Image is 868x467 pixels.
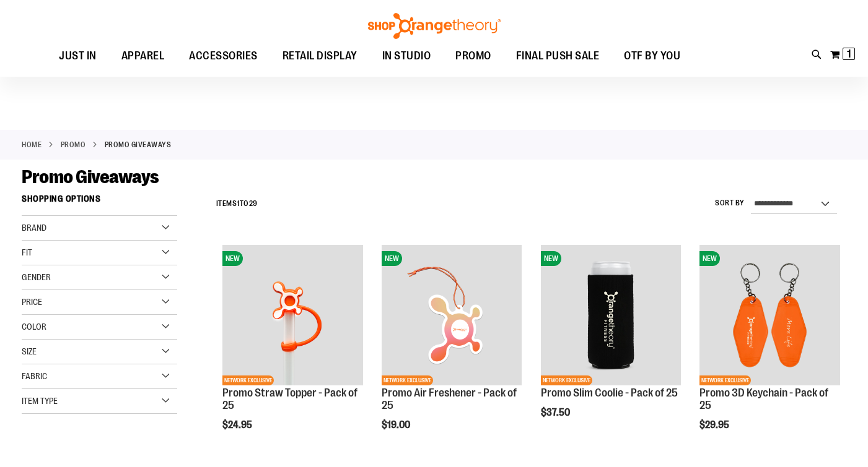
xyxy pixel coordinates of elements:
[541,407,572,418] span: $37.50
[61,139,86,150] a: PROMO
[382,375,433,385] span: NETWORK EXCLUSIVE
[216,194,258,213] h2: Items to
[249,199,258,208] span: 29
[847,48,851,60] span: 1
[22,297,42,307] span: Price
[59,42,97,70] span: JUST IN
[237,199,240,208] span: 1
[222,245,363,385] img: Promo Straw Topper - Pack of 25
[22,322,46,332] span: Color
[22,272,51,282] span: Gender
[699,387,828,411] a: Promo 3D Keychain - Pack of 25
[370,42,444,71] a: IN STUDIO
[177,42,270,71] a: ACCESSORIES
[22,247,32,257] span: Fit
[22,223,46,233] span: Brand
[22,166,159,187] span: Promo Giveaways
[366,13,502,39] img: Shop Orangetheory
[699,419,731,431] span: $29.95
[382,419,412,431] span: $19.00
[443,42,504,70] a: PROMO
[121,42,165,70] span: APPAREL
[46,42,109,71] a: JUST IN
[699,245,840,387] a: Promo 3D Keychain - Pack of 25NEWNETWORK EXCLUSIVE
[222,375,274,385] span: NETWORK EXCLUSIVE
[382,251,402,266] span: NEW
[222,251,243,266] span: NEW
[715,198,745,208] label: Sort By
[516,42,600,70] span: FINAL PUSH SALE
[105,139,172,150] strong: Promo Giveaways
[455,42,491,70] span: PROMO
[382,245,522,387] a: Promo Air Freshener - Pack of 25NEWNETWORK EXCLUSIVE
[222,387,357,411] a: Promo Straw Topper - Pack of 25
[541,387,678,399] a: Promo Slim Coolie - Pack of 25
[382,245,522,385] img: Promo Air Freshener - Pack of 25
[541,251,561,266] span: NEW
[382,42,431,70] span: IN STUDIO
[216,239,369,461] div: product
[541,375,592,385] span: NETWORK EXCLUSIVE
[382,387,517,411] a: Promo Air Freshener - Pack of 25
[22,346,37,356] span: Size
[270,42,370,71] a: RETAIL DISPLAY
[222,419,254,431] span: $24.95
[22,139,42,150] a: Home
[22,396,58,406] span: Item Type
[612,42,693,71] a: OTF BY YOU
[699,245,840,385] img: Promo 3D Keychain - Pack of 25
[699,375,751,385] span: NETWORK EXCLUSIVE
[283,42,357,70] span: RETAIL DISPLAY
[541,245,682,387] a: Promo Slim Coolie - Pack of 25NEWNETWORK EXCLUSIVE
[189,42,258,70] span: ACCESSORIES
[541,245,682,385] img: Promo Slim Coolie - Pack of 25
[22,188,177,216] strong: Shopping Options
[22,371,47,381] span: Fabric
[624,42,680,70] span: OTF BY YOU
[699,251,720,266] span: NEW
[375,239,528,461] div: product
[504,42,612,71] a: FINAL PUSH SALE
[222,245,363,387] a: Promo Straw Topper - Pack of 25NEWNETWORK EXCLUSIVE
[535,239,688,449] div: product
[109,42,177,71] a: APPAREL
[693,239,846,461] div: product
